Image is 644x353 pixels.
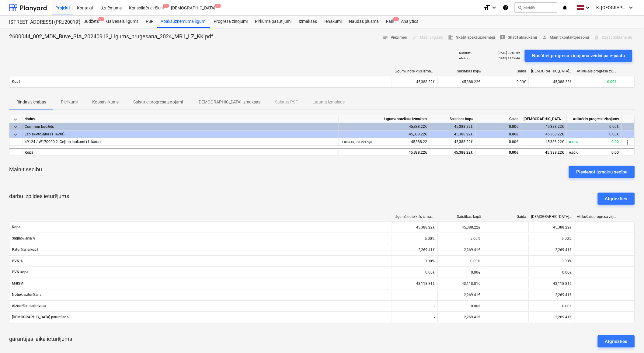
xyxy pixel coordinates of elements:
[476,148,521,156] div: 0.00€
[437,245,483,255] div: 2,269.41€
[462,80,481,84] span: 45,388.22€
[483,4,490,11] i: format_size
[383,34,407,41] span: Piezīmes
[454,140,473,144] span: 45,388.22€
[12,270,389,274] span: PVN kopā
[397,16,422,28] a: Analytics
[92,99,119,105] p: Kopsavilkums
[476,123,521,131] div: 0.00€
[437,256,483,266] div: 0.00%
[553,80,572,84] span: 45,388.22€
[476,131,521,138] div: 0.00€
[562,4,568,11] i: notifications
[395,215,435,219] div: Līgumā noteiktās izmaksas
[382,16,397,28] a: Faili1
[339,115,430,123] div: Līgumā noteiktās izmaksas
[393,17,399,21] span: 1
[392,256,437,266] div: 0.00%
[437,234,483,243] div: 5.00%
[476,115,521,123] div: Gaida
[525,50,632,62] button: Nosūtiet progresa ziņojuma veidni pa e-pastu
[577,215,618,219] div: Atlikušais progresa ziņojums
[529,279,574,288] div: 43,118.81€
[12,236,389,241] span: Saglabāšana,%
[157,16,210,28] a: Apakšuzņēmuma līgumi
[597,5,627,10] span: K. [GEOGRAPHIC_DATA]
[103,16,142,28] div: Galvenais līgums
[16,99,46,105] p: Rindas vienības
[25,123,336,131] div: Common budžets
[12,123,19,131] span: keyboard_arrow_down
[392,222,437,232] div: 45,388.22€
[440,69,481,74] div: Saistības kopā
[341,138,427,146] div: 45,388.22
[532,52,625,60] div: Nosūtiet progresa ziņojuma veidni pa e-pastu
[339,148,430,156] div: 45,388.22€
[521,123,567,131] div: 45,388.22€
[12,281,389,286] span: Maksāt
[392,245,437,255] div: 2,269.41€
[540,33,592,42] button: Mainīt kontaktpersonu
[392,77,437,87] div: 45,388.22€
[437,267,483,277] div: 0.00€
[339,123,430,131] div: 45,388.22€
[542,34,589,41] span: Mainīt kontaktpersonu
[346,16,383,28] div: Naudas plūsma
[392,267,437,277] div: 0.00€
[197,99,261,105] p: [DEMOGRAPHIC_DATA] izmaksas
[448,34,495,41] span: Skatīt apakšuzņēmēju
[12,304,389,308] span: Aizturēšana atbrīvota
[210,16,251,28] a: Progresa ziņojumi
[12,247,389,252] span: Paturēšana kopā
[605,195,628,203] div: Atgriezties
[437,279,483,288] div: 43,118.81€
[251,16,295,28] a: Pirkuma pasūtījumi
[498,33,540,42] button: Skatīt atsauksmi
[486,215,527,219] div: Gaida
[521,148,567,156] div: 45,388.22€
[341,140,372,144] small: 1.00 × 45,388.22€ / kpl
[500,35,506,40] span: reviews
[9,33,213,40] p: 2600044_002_MDK_Buve_SIA_20240913_Ligums_brugesana_2024_MR1_LZ_KK.pdf
[515,2,557,13] button: Meklēt
[503,4,509,11] i: Zināšanu pamats
[555,315,572,320] p: 2,269.41€
[569,166,635,178] button: Pievienot izmaiņu secību
[446,33,498,42] button: Skatīt apakšuzņēmēju
[459,51,471,55] p: Nosūtīts :
[529,256,574,266] div: 0.00%
[569,138,619,146] div: 0.00
[607,80,618,84] span: 0.00%
[392,279,437,288] div: 43,118.81€
[9,166,42,173] p: Mainīt secību
[521,131,567,138] div: 45,388.22€
[430,123,476,131] div: 45,388.22€
[381,33,410,42] button: Piezīmes
[517,5,522,10] span: search
[80,16,103,28] div: Budžets
[25,131,336,138] div: Labiekārtošana (1. kārta)
[567,131,622,138] div: 0.00€
[22,115,339,123] div: rindas
[628,4,635,11] i: keyboard_arrow_down
[486,69,527,73] div: Gaida
[9,193,69,205] p: darbu izpildes ieturējums
[339,131,430,138] div: 45,388.22€
[531,215,572,219] div: [DEMOGRAPHIC_DATA] izmaksas
[440,215,481,219] div: Saistības kopā
[498,51,520,55] p: [DATE] 08:59:09
[529,290,574,300] div: 2,269.41€
[567,115,622,123] div: Atlikušais progresa ziņojums
[295,16,321,28] a: Izmaksas
[517,80,526,84] span: 0.00€
[321,16,346,28] a: Ienākumi
[605,337,628,345] div: Atgriezties
[430,148,476,156] div: 45,388.22€
[598,193,635,205] button: Atgriezties
[521,115,567,123] div: [DEMOGRAPHIC_DATA] izmaksas
[598,335,635,348] button: Atgriezties
[392,290,437,300] div: -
